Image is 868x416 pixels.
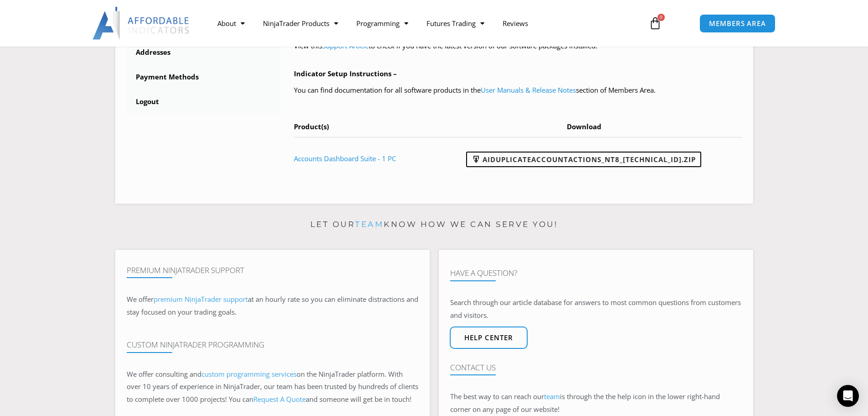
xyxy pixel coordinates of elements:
a: team [544,392,560,401]
nav: Menu [208,13,638,34]
span: Product(s) [294,122,329,131]
a: AIDuplicateAccountActions_NT8_[TECHNICAL_ID].zip [466,152,701,167]
span: Download [567,122,601,131]
a: Request A Quote [253,395,306,404]
a: Payment Methods [127,65,281,89]
span: We offer consulting and [127,369,297,379]
div: Open Intercom Messenger [837,385,859,407]
span: We offer [127,295,154,304]
a: User Manuals & Release Notes [481,85,576,95]
p: The best way to can reach our is through the the help icon in the lower right-hand corner on any ... [450,390,742,416]
a: team [355,220,384,229]
p: Search through our article database for answers to most common questions from customers and visit... [450,296,742,322]
a: Logout [127,90,281,114]
a: Programming [347,13,417,34]
h4: Custom NinjaTrader Programming [127,340,418,349]
h4: Have A Question? [450,269,742,278]
span: MEMBERS AREA [709,20,766,27]
img: LogoAI | Affordable Indicators – NinjaTrader [92,7,190,40]
span: at an hourly rate so you can eliminate distractions and stay focused on your trading goals. [127,295,418,316]
a: Accounts Dashboard Suite - 1 PC [294,154,396,163]
a: NinjaTrader Products [254,13,347,34]
p: You can find documentation for all software products in the section of Members Area. [294,84,742,97]
a: custom programming services [201,369,297,379]
a: MEMBERS AREA [699,14,776,33]
span: 0 [657,14,665,21]
h4: Contact Us [450,363,742,372]
b: Indicator Setup Instructions – [294,69,397,78]
a: 0 [635,10,675,37]
h4: Premium NinjaTrader Support [127,266,418,275]
a: Help center [450,326,528,349]
a: Addresses [127,41,281,64]
a: Futures Trading [417,13,493,34]
a: About [208,13,254,34]
span: on the NinjaTrader platform. With over 10 years of experience in NinjaTrader, our team has been t... [127,369,418,404]
span: Help center [464,334,513,341]
a: premium NinjaTrader support [154,295,248,304]
p: Let our know how we can serve you! [115,217,753,232]
a: Reviews [493,13,537,34]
